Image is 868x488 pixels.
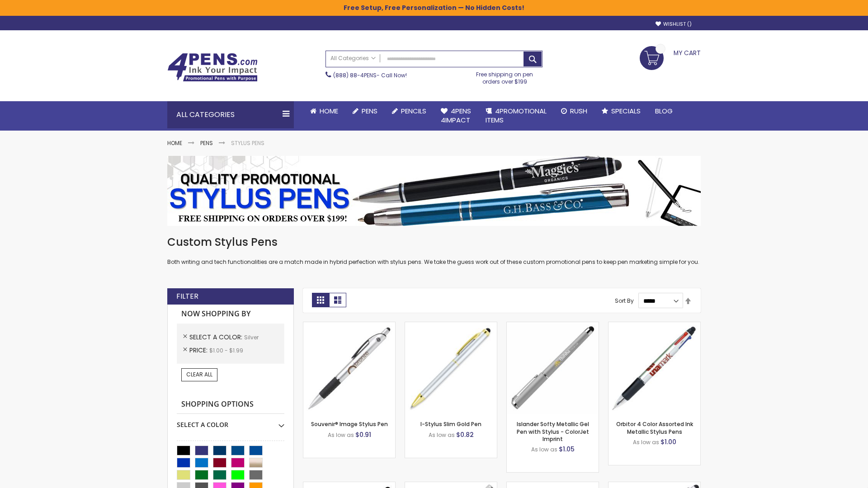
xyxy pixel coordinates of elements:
[570,106,587,116] span: Rush
[311,420,388,428] a: Souvenir® Image Stylus Pen
[362,106,377,116] span: Pens
[507,322,599,329] a: Islander Softy Metallic Gel Pen with Stylus - ColorJet Imprint-Silver
[405,322,497,329] a: I-Stylus-Slim-Gold-Silver
[320,106,338,116] span: Home
[420,420,481,428] a: I-Stylus Slim Gold Pen
[611,106,641,116] span: Specials
[328,431,354,439] span: As low as
[609,322,700,414] img: Orbitor 4 Color Assorted Ink Metallic Stylus Pens-Silver
[486,106,547,125] span: 4PROMOTIONAL ITEMS
[186,371,212,378] span: Clear All
[385,101,434,121] a: Pencils
[200,139,213,147] a: Pens
[167,101,294,128] div: All Categories
[616,420,693,435] a: Orbitor 4 Color Assorted Ink Metallic Stylus Pens
[181,368,217,381] a: Clear All
[507,322,599,414] img: Islander Softy Metallic Gel Pen with Stylus - ColorJet Imprint-Silver
[167,156,701,226] img: Stylus Pens
[333,71,407,79] span: - Call Now!
[467,67,543,85] div: Free shipping on pen orders over $199
[615,297,634,305] label: Sort By
[405,322,497,414] img: I-Stylus-Slim-Gold-Silver
[177,414,284,429] div: Select A Color
[189,333,244,342] span: Select A Color
[633,438,659,446] span: As low as
[355,430,371,439] span: $0.91
[303,322,395,329] a: Souvenir® Image Stylus Pen-Silver
[189,346,209,355] span: Price
[554,101,594,121] a: Rush
[517,420,589,442] a: Islander Softy Metallic Gel Pen with Stylus - ColorJet Imprint
[333,71,377,79] a: (888) 88-4PENS
[656,21,692,28] a: Wishlist
[559,445,575,454] span: $1.05
[167,235,701,266] div: Both writing and tech functionalities are a match made in hybrid perfection with stylus pens. We ...
[401,106,426,116] span: Pencils
[303,322,395,414] img: Souvenir® Image Stylus Pen-Silver
[434,101,478,131] a: 4Pens4impact
[660,437,676,446] span: $1.00
[429,431,455,439] span: As low as
[177,395,284,414] strong: Shopping Options
[167,53,258,82] img: 4Pens Custom Pens and Promotional Products
[244,333,259,341] span: Silver
[441,106,471,125] span: 4Pens 4impact
[345,101,385,121] a: Pens
[456,430,474,439] span: $0.82
[326,51,380,66] a: All Categories
[167,139,182,147] a: Home
[330,55,376,62] span: All Categories
[167,235,701,249] h1: Custom Stylus Pens
[312,293,329,307] strong: Grid
[177,305,284,324] strong: Now Shopping by
[531,446,557,453] span: As low as
[655,106,673,116] span: Blog
[303,101,345,121] a: Home
[594,101,648,121] a: Specials
[231,139,264,147] strong: Stylus Pens
[648,101,680,121] a: Blog
[478,101,554,131] a: 4PROMOTIONALITEMS
[609,322,700,329] a: Orbitor 4 Color Assorted Ink Metallic Stylus Pens-Silver
[209,347,243,354] span: $1.00 - $1.99
[176,291,198,301] strong: Filter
